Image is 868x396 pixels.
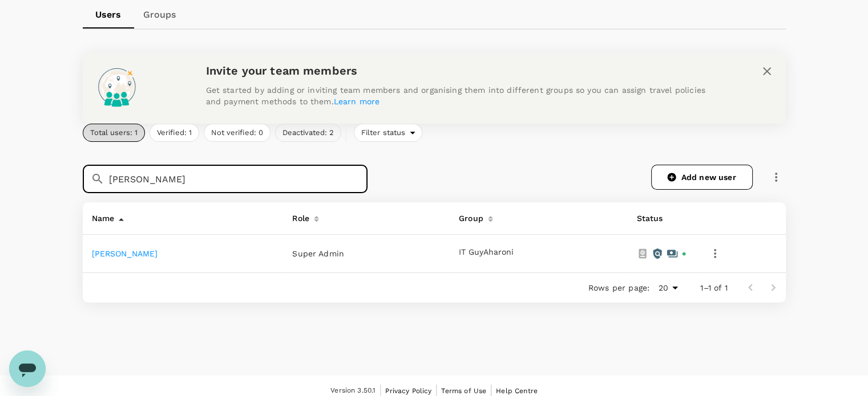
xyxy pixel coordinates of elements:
[700,282,727,293] p: 1–1 of 1
[757,62,777,81] button: close
[588,282,649,293] p: Rows per page:
[288,207,309,225] div: Role
[83,124,145,142] button: Total users: 1
[354,124,423,142] div: Filter status
[459,248,514,257] button: IT GuyAharoni
[87,207,115,225] div: Name
[204,124,271,142] button: Not verified: 0
[496,387,538,395] span: Help Centre
[292,249,344,258] span: Super Admin
[654,280,682,296] div: 20
[354,128,410,138] span: Filter status
[206,62,720,80] h6: Invite your team members
[334,97,380,106] a: Learn more
[441,387,486,395] span: Terms of Use
[109,165,368,193] input: Search for a user
[9,350,46,387] iframe: Button to launch messaging window
[385,387,431,395] span: Privacy Policy
[651,165,753,190] a: Add new user
[134,1,185,28] a: Groups
[206,84,720,107] p: Get started by adding or inviting team members and organising them into different groups so you c...
[454,207,483,225] div: Group
[150,124,199,142] button: Verified: 1
[92,249,158,258] a: [PERSON_NAME]
[628,202,696,235] th: Status
[83,1,134,28] a: Users
[92,62,142,112] img: onboarding-banner
[275,124,341,142] button: Deactivated: 2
